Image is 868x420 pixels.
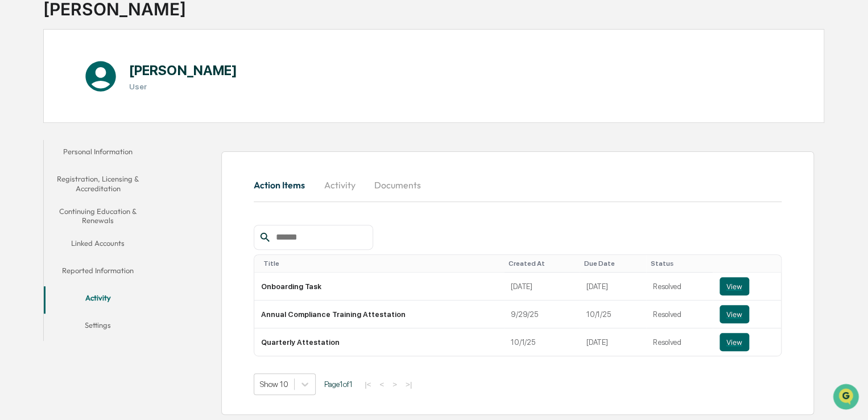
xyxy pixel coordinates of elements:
[509,260,575,267] div: Toggle SortBy
[39,98,144,108] div: We're available if you need us!
[646,273,713,300] td: Resolved
[720,333,774,351] a: View
[580,273,646,300] td: [DATE]
[11,24,207,42] p: How can we help?
[832,382,862,413] iframe: Open customer support
[44,140,152,167] button: Personal Information
[720,305,774,323] a: View
[254,171,782,199] div: secondary tabs example
[82,145,92,154] div: 🗄️
[78,139,146,159] a: 🗄️Attestations
[314,171,365,199] button: Activity
[365,171,430,199] button: Documents
[44,286,152,314] button: Activity
[11,87,32,108] img: 1746055101610-c473b297-6a78-478c-a979-82029cc54cd1
[254,171,314,199] button: Action Items
[80,192,138,201] a: Powered byPylon
[11,145,20,154] div: 🖐️
[7,160,76,181] a: 🔎Data Lookup
[44,140,152,341] div: secondary tabs example
[376,380,387,389] button: <
[193,90,207,104] button: Start new chat
[44,167,152,200] button: Registration, Licensing & Accreditation
[44,259,152,286] button: Reported Information
[580,328,646,356] td: [DATE]
[263,260,499,267] div: Toggle SortBy
[504,300,580,328] td: 9/29/25
[324,380,353,389] span: Page 1 of 1
[44,200,152,232] button: Continuing Education & Renewals
[720,333,749,351] button: View
[584,260,642,267] div: Toggle SortBy
[129,62,237,79] h1: [PERSON_NAME]
[646,300,713,328] td: Resolved
[389,380,400,389] button: >
[113,193,138,201] span: Pylon
[504,328,580,356] td: 10/1/25
[94,143,141,155] span: Attestations
[254,300,504,328] td: Annual Compliance Training Attestation
[129,82,237,91] h3: User
[504,273,580,300] td: [DATE]
[722,260,776,267] div: Toggle SortBy
[361,380,374,389] button: |<
[39,87,187,98] div: Start new chat
[23,143,73,155] span: Preclearance
[402,380,415,389] button: >|
[646,328,713,356] td: Resolved
[254,273,504,300] td: Onboarding Task
[651,260,708,267] div: Toggle SortBy
[720,305,749,323] button: View
[580,300,646,328] td: 10/1/25
[720,277,749,295] button: View
[254,328,504,356] td: Quarterly Attestation
[720,277,774,295] a: View
[44,314,152,341] button: Settings
[23,165,72,176] span: Data Lookup
[11,166,20,175] div: 🔎
[7,139,78,159] a: 🖐️Preclearance
[44,232,152,259] button: Linked Accounts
